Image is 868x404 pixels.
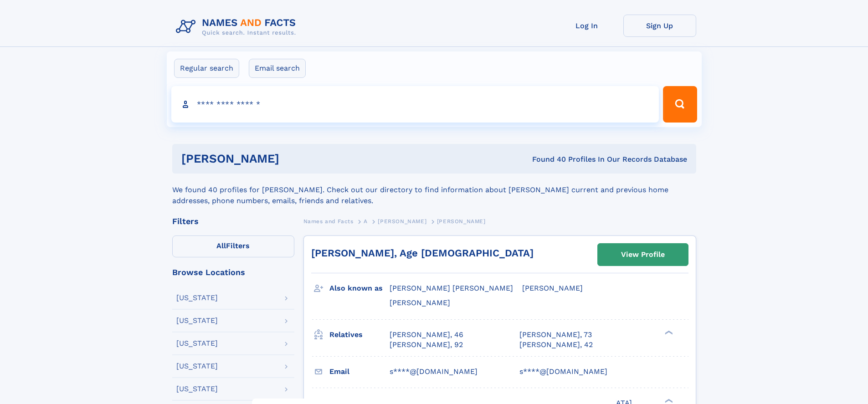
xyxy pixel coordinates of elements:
span: A [364,218,368,225]
span: [PERSON_NAME] [390,298,450,307]
div: [US_STATE] [176,340,218,347]
a: Names and Facts [303,215,354,227]
label: Email search [249,59,306,78]
div: [US_STATE] [176,385,218,393]
img: Logo Names and Facts [172,15,303,39]
a: [PERSON_NAME], 73 [519,330,592,340]
a: [PERSON_NAME], Age [DEMOGRAPHIC_DATA] [311,247,534,259]
div: [US_STATE] [176,317,218,324]
div: ❯ [663,398,673,404]
a: [PERSON_NAME] [378,215,426,227]
a: [PERSON_NAME], 42 [519,340,593,350]
h3: Email [329,364,390,379]
h3: Relatives [329,327,390,343]
a: [PERSON_NAME], 92 [390,340,463,350]
div: ❯ [663,329,673,335]
label: Filters [172,235,294,257]
span: [PERSON_NAME] [522,284,583,292]
div: Filters [172,217,294,225]
label: Regular search [174,59,239,78]
h3: Also known as [329,281,390,296]
div: Browse Locations [172,268,294,276]
div: [US_STATE] [176,363,218,370]
a: [PERSON_NAME], 46 [390,330,463,340]
span: All [216,241,226,250]
div: Found 40 Profiles In Our Records Database [406,154,687,164]
div: We found 40 profiles for [PERSON_NAME]. Check out our directory to find information about [PERSON... [172,174,696,206]
div: View Profile [621,244,665,265]
span: [PERSON_NAME] [437,218,486,225]
input: search input [171,86,659,123]
h1: [PERSON_NAME] [181,153,406,164]
a: Sign Up [623,15,696,37]
a: View Profile [598,244,688,266]
span: [PERSON_NAME] [PERSON_NAME] [390,284,513,292]
button: Search Button [663,86,697,123]
span: [PERSON_NAME] [378,218,426,225]
a: Log In [550,15,623,37]
a: A [364,215,368,227]
div: [US_STATE] [176,294,218,302]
